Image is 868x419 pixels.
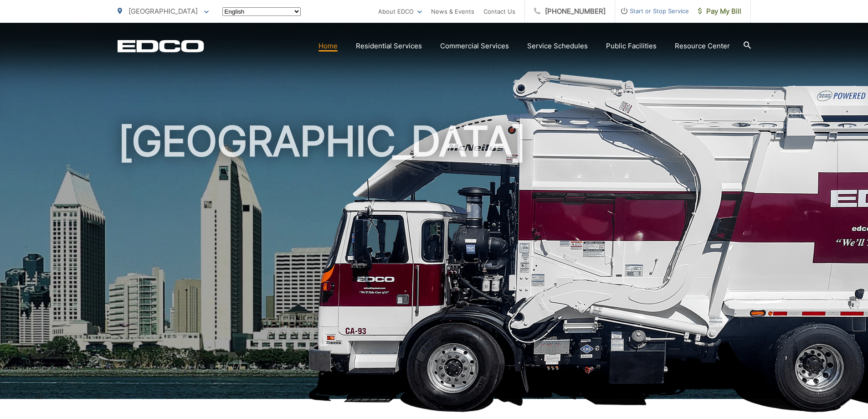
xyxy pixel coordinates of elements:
a: About EDCO [378,6,422,17]
a: EDCD logo. Return to the homepage. [118,40,204,52]
a: Contact Us [483,6,515,17]
h1: [GEOGRAPHIC_DATA] [118,119,751,407]
span: [GEOGRAPHIC_DATA] [128,7,198,16]
a: Commercial Services [440,41,509,52]
a: Resource Center [675,41,730,52]
a: Home [318,41,338,52]
a: Residential Services [356,41,422,52]
span: Pay My Bill [698,6,741,17]
a: News & Events [431,6,474,17]
a: Service Schedules [527,41,588,52]
a: Public Facilities [606,41,657,52]
select: Select a language [222,7,301,16]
